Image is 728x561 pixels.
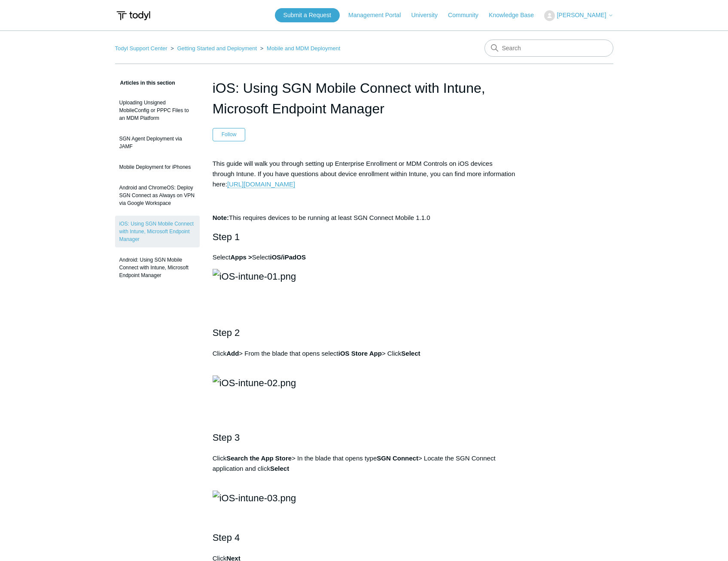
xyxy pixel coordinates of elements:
[115,131,200,155] a: SGN Agent Deployment via JAMF
[115,80,175,86] span: Articles in this section
[213,375,296,390] img: iOS-intune-02.png
[213,78,516,119] h1: iOS: Using SGN Mobile Connect with Intune, Microsoft Endpoint Manager
[544,10,613,21] button: [PERSON_NAME]
[213,530,516,545] h2: Step 4
[213,348,516,369] p: Click > From the blade that opens select > Click
[348,11,409,20] a: Management Portal
[115,8,152,24] img: Todyl Support Center Help Center home page
[226,454,292,462] strong: Search the App Store
[267,45,340,52] a: Mobile and MDM Deployment
[177,45,257,52] a: Getting Started and Deployment
[489,11,542,20] a: Knowledge Base
[115,45,168,52] a: Todyl Support Center
[484,40,613,57] input: Search
[401,350,420,357] strong: Select
[213,325,516,340] h2: Step 2
[115,252,200,284] a: Android: Using SGN Mobile Connect with Intune, Microsoft Endpoint Manager
[213,229,516,244] h2: Step 1
[448,11,487,20] a: Community
[213,214,229,221] strong: Note:
[411,11,446,20] a: University
[270,465,289,472] strong: Select
[213,213,516,223] p: This requires devices to be running at least SGN Connect Mobile 1.1.0
[377,454,418,462] strong: SGN Connect
[115,95,200,126] a: Uploading Unsigned MobileConfig or PPPC Files to an MDM Platform
[213,159,516,189] p: This guide will walk you through setting up Enterprise Enrollment or MDM Controls on iOS devices ...
[213,430,516,445] h2: Step 3
[270,253,306,261] strong: iOS/iPadOS
[557,12,606,18] span: [PERSON_NAME]
[115,180,200,211] a: Android and ChromeOS: Deploy SGN Connect as Always on VPN via Google Workspace
[115,159,200,175] a: Mobile Deployment for iPhones
[227,180,295,188] a: [URL][DOMAIN_NAME]
[169,45,259,52] li: Getting Started and Deployment
[213,453,516,484] p: Click > In the blade that opens type > Locate the SGN Connect application and click
[213,128,246,141] button: Follow Article
[115,45,169,52] li: Todyl Support Center
[213,269,296,284] img: iOS-intune-01.png
[213,491,296,506] img: iOS-intune-03.png
[213,252,516,262] p: Select Select
[259,45,340,52] li: Mobile and MDM Deployment
[230,253,252,261] strong: Apps >
[115,216,200,247] a: iOS: Using SGN Mobile Connect with Intune, Microsoft Endpoint Manager
[226,350,239,357] strong: Add
[275,8,340,22] a: Submit a Request
[338,350,382,357] strong: iOS Store App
